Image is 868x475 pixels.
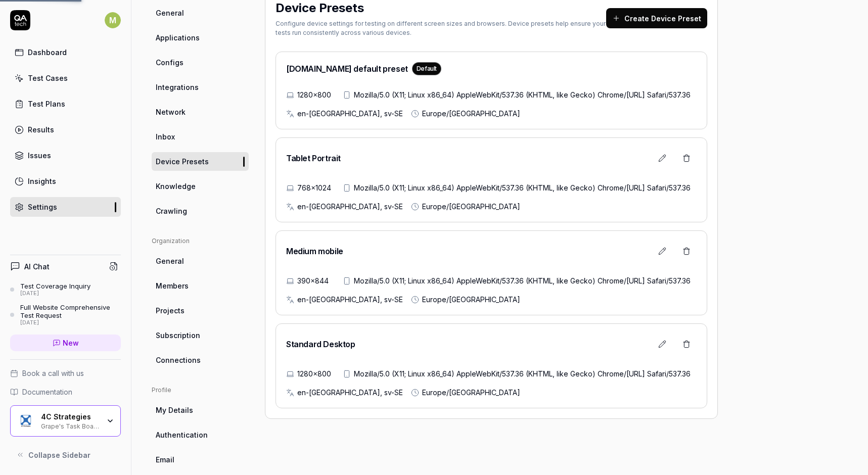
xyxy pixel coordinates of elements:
div: [DATE] [20,319,121,326]
span: Projects [156,305,185,316]
span: Email [156,454,174,465]
span: Europe/[GEOGRAPHIC_DATA] [422,387,520,398]
a: Device Presets [152,152,249,171]
a: Members [152,276,249,295]
span: 1280×800 [297,368,331,379]
span: Crawling [156,206,187,216]
span: General [156,256,184,266]
a: General [152,4,249,22]
span: Subscription [156,330,200,341]
span: Authentication [156,430,208,440]
h4: AI Chat [24,261,50,272]
span: en-[GEOGRAPHIC_DATA], sv-SE [297,201,403,212]
div: Profile [152,386,249,395]
a: Applications [152,28,249,47]
img: 4C Strategies Logo [17,412,35,430]
button: Collapse Sidebar [10,445,121,465]
span: en-[GEOGRAPHIC_DATA], sv-SE [297,294,403,305]
span: Mozilla/5.0 (X11; Linux x86_64) AppleWebKit/537.36 (KHTML, like Gecko) Chrome/[URL] Safari/537.36 [354,275,691,286]
a: Projects [152,301,249,320]
div: Default [412,62,441,75]
div: Grape's Task Board Hack [41,421,100,430]
span: Europe/[GEOGRAPHIC_DATA] [422,108,520,119]
a: Test Cases [10,68,121,88]
a: Subscription [152,326,249,345]
div: Settings [28,202,57,212]
div: Test Coverage Inquiry [20,282,90,290]
span: Members [156,280,189,291]
a: Network [152,103,249,121]
div: Full Website Comprehensive Test Request [20,303,121,320]
span: Europe/[GEOGRAPHIC_DATA] [422,201,520,212]
a: Test Coverage Inquiry[DATE] [10,282,121,297]
span: Inbox [156,131,175,142]
a: Book a call with us [10,368,121,378]
span: My Details [156,405,193,415]
a: Test Plans [10,94,121,114]
span: Collapse Sidebar [28,450,90,460]
button: Create Device Preset [606,8,707,28]
div: Test Plans [28,99,65,109]
a: General [152,252,249,270]
a: Authentication [152,425,249,444]
span: Connections [156,355,201,365]
h2: Tablet Portrait [286,152,341,164]
a: Documentation [10,387,121,397]
span: Applications [156,32,200,43]
span: Book a call with us [22,368,84,378]
a: Knowledge [152,177,249,196]
span: en-[GEOGRAPHIC_DATA], sv-SE [297,108,403,119]
a: Settings [10,197,121,217]
span: Network [156,107,186,117]
a: Configs [152,53,249,72]
span: New [63,338,79,348]
div: Results [28,124,54,135]
h2: Standard Desktop [286,338,355,350]
span: Mozilla/5.0 (X11; Linux x86_64) AppleWebKit/537.36 (KHTML, like Gecko) Chrome/[URL] Safari/537.36 [354,89,691,100]
span: en-[GEOGRAPHIC_DATA], sv-SE [297,387,403,398]
span: Mozilla/5.0 (X11; Linux x86_64) AppleWebKit/537.36 (KHTML, like Gecko) Chrome/[URL] Safari/537.36 [354,368,691,379]
a: New [10,335,121,351]
a: Integrations [152,78,249,97]
span: Mozilla/5.0 (X11; Linux x86_64) AppleWebKit/537.36 (KHTML, like Gecko) Chrome/[URL] Safari/537.36 [354,182,691,193]
a: Inbox [152,127,249,146]
div: 4C Strategies [41,412,100,421]
span: 1280×800 [297,89,331,100]
a: Crawling [152,202,249,220]
span: Configs [156,57,184,68]
span: General [156,8,184,18]
a: Results [10,120,121,139]
div: Configure device settings for testing on different screen sizes and browsers. Device presets help... [276,19,606,37]
div: Organization [152,236,249,246]
a: Issues [10,146,121,165]
a: Full Website Comprehensive Test Request[DATE] [10,303,121,326]
h2: [DOMAIN_NAME] default preset [286,62,441,75]
span: Device Presets [156,156,209,167]
a: Connections [152,351,249,369]
span: Integrations [156,82,199,92]
a: Dashboard [10,42,121,62]
span: Europe/[GEOGRAPHIC_DATA] [422,294,520,305]
div: [DATE] [20,290,90,297]
span: 768×1024 [297,182,331,193]
a: My Details [152,401,249,419]
div: Test Cases [28,73,68,83]
div: Issues [28,150,51,161]
span: Knowledge [156,181,196,192]
span: M [105,12,121,28]
div: Dashboard [28,47,67,58]
h2: Medium mobile [286,245,343,257]
a: Insights [10,171,121,191]
span: 390×844 [297,275,329,286]
a: Email [152,450,249,469]
span: Documentation [22,387,72,397]
button: 4C Strategies Logo4C StrategiesGrape's Task Board Hack [10,405,121,437]
div: Insights [28,176,56,186]
button: M [105,10,121,30]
